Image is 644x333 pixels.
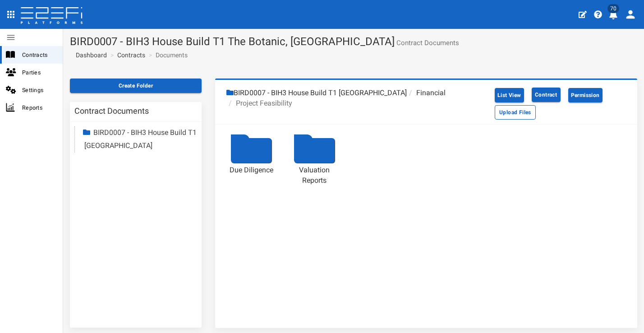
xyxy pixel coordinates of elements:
[229,165,274,176] div: Due Diligence
[22,85,55,95] span: Settings
[495,88,524,102] button: List View
[395,40,459,46] small: Contract Documents
[147,51,188,60] li: Documents
[74,107,149,115] h3: Contract Documents
[22,50,55,60] span: Contracts
[226,98,292,109] li: Project Feasibility
[292,165,337,186] div: Valuation Reports
[495,105,536,120] button: Upload Files
[526,84,566,105] a: Contract
[407,88,446,98] li: Financial
[568,88,603,102] button: Permission
[22,67,55,78] span: Parties
[72,51,107,59] span: Dashboard
[22,102,55,113] span: Reports
[70,79,202,93] button: Create Folder
[226,88,407,98] li: BIRD0007 - BIH3 House Build T1 [GEOGRAPHIC_DATA]
[84,128,197,150] a: BIRD0007 - BIH3 House Build T1 [GEOGRAPHIC_DATA]
[117,51,145,60] a: Contracts
[72,51,107,60] a: Dashboard
[532,88,561,102] button: Contract
[70,36,637,47] h1: BIRD0007 - BIH3 House Build T1 The Botanic, [GEOGRAPHIC_DATA]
